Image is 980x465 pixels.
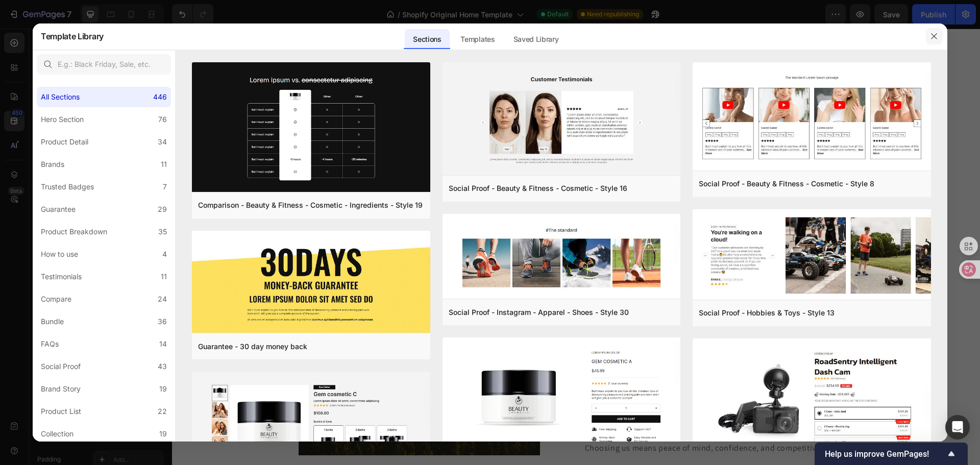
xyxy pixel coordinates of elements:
[41,226,107,238] div: Product Breakdown
[41,383,81,395] div: Brand Story
[41,315,64,328] div: Bundle
[413,340,709,389] p: Need a communicative and responsive partner? With deep roots in the B2B sector, we deeply underst...
[449,306,629,319] div: Social Proof - Instagram - Apparel - Shoes - Style 30
[443,62,681,177] img: sp16.png
[127,65,368,427] img: Alt Image
[159,383,167,395] div: 19
[699,307,835,319] div: Social Proof - Hobbies & Toys - Style 13
[699,178,874,190] div: Social Proof - Beauty & Fitness - Cosmetic - Style 8
[41,271,82,283] div: Testimonials
[158,315,167,328] div: 36
[693,209,931,302] img: sp13.png
[192,231,430,335] img: g30.png
[41,338,59,350] div: FAQs
[41,23,104,50] h2: Template Library
[192,62,430,194] img: c19.png
[945,415,970,439] div: Open Intercom Messenger
[159,338,167,350] div: 14
[41,113,84,126] div: Hero Section
[452,29,503,50] div: Templates
[158,360,167,373] div: 43
[443,214,681,301] img: sp30.png
[198,340,307,353] div: Guarantee - 30 day money back
[158,203,167,215] div: 29
[158,226,167,238] div: 35
[37,54,171,75] input: E.g.: Black Friday, Sale, etc.
[158,405,167,418] div: 22
[153,91,167,103] div: 446
[449,182,627,194] div: Social Proof - Beauty & Fitness - Cosmetic - Style 16
[825,449,945,459] span: Help us improve GemPages!
[41,293,71,305] div: Compare
[825,448,958,460] button: Show survey - Help us improve GemPages!
[505,29,567,50] div: Saved Library
[41,428,73,440] div: Collection
[41,405,81,418] div: Product List
[158,136,167,148] div: 34
[41,203,76,215] div: Guarantee
[41,158,64,170] div: Brands
[413,217,709,266] p: Don't want to worry about whether your products meet European, American, Japanese, and Korean sta...
[158,293,167,305] div: 24
[41,360,81,373] div: Social Proof
[163,181,167,193] div: 7
[413,279,709,328] p: Concerned about our factory's production capacity not meeting the surge in orders? Our 10,000-squ...
[413,401,709,426] p: We're more than just a factory; we're the strategic backer of your products. Choosing us means pe...
[161,271,167,283] div: 11
[41,181,94,193] div: Trusted Badges
[693,62,931,173] img: sp8.png
[162,248,167,260] div: 4
[161,158,167,170] div: 11
[159,428,167,440] div: 19
[41,248,78,260] div: How to use
[405,29,449,50] div: Sections
[198,199,423,211] div: Comparison - Beauty & Fitness - Cosmetic - Ingredients - Style 19
[412,70,710,165] h2: The leading wood products factory built for traders: We understand the market and understand you ...
[412,165,710,192] h3: “If you are struggling to find a reliable supplier of wood products, we may be your best answer.”
[158,113,167,126] div: 76
[41,91,80,103] div: All Sections
[41,136,88,148] div: Product Detail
